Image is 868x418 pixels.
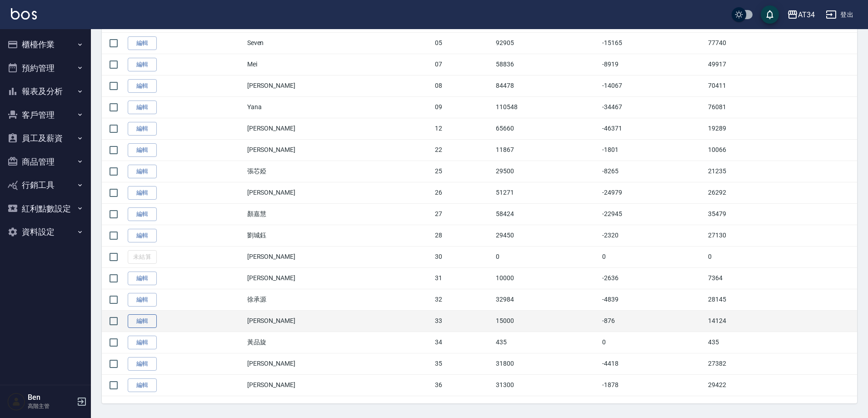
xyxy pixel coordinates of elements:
a: 編輯 [128,122,157,136]
a: 編輯 [128,229,157,243]
td: -1878 [600,374,706,396]
td: 35479 [706,203,857,225]
td: 33 [433,310,494,332]
td: 70411 [706,75,857,96]
td: 26292 [706,182,857,203]
a: 編輯 [128,272,157,286]
h5: Ben [28,393,74,402]
td: 張芯婭 [245,161,433,182]
td: 劉城鈺 [245,225,433,246]
a: 編輯 [128,378,157,393]
td: -4839 [600,289,706,310]
div: AT34 [798,9,815,20]
td: 58836 [494,54,600,75]
td: -4418 [600,353,706,374]
td: 31300 [494,374,600,396]
td: 26 [433,182,494,203]
td: 7364 [706,267,857,289]
td: -15165 [600,32,706,54]
a: 編輯 [128,357,157,371]
a: 編輯 [128,293,157,307]
a: 編輯 [128,207,157,222]
td: 29500 [494,161,600,182]
td: [PERSON_NAME] [245,246,433,267]
button: 報表及分析 [4,80,87,103]
td: 27382 [706,353,857,374]
td: -2636 [600,267,706,289]
td: 10066 [706,139,857,161]
td: 0 [600,332,706,353]
button: save [761,5,779,24]
td: 0 [600,246,706,267]
img: Logo [11,8,37,20]
td: 09 [433,96,494,118]
td: [PERSON_NAME] [245,139,433,161]
td: -876 [600,310,706,332]
td: 14124 [706,310,857,332]
td: 34 [433,332,494,353]
td: 28145 [706,289,857,310]
td: 22 [433,139,494,161]
p: 高階主管 [28,402,74,410]
td: 435 [706,332,857,353]
td: Mei [245,54,433,75]
button: 員工及薪資 [4,126,87,150]
td: 07 [433,54,494,75]
td: 28 [433,225,494,246]
td: [PERSON_NAME] [245,310,433,332]
a: 編輯 [128,336,157,350]
button: 預約管理 [4,56,87,80]
td: 65660 [494,118,600,139]
td: -34467 [600,96,706,118]
td: 25 [433,161,494,182]
td: 15000 [494,310,600,332]
td: 31800 [494,353,600,374]
a: 編輯 [128,101,157,115]
td: Seven [245,32,433,54]
a: 編輯 [128,314,157,328]
a: 編輯 [128,143,157,157]
td: 29422 [706,374,857,396]
td: 84478 [494,75,600,96]
a: 編輯 [128,186,157,200]
a: 編輯 [128,58,157,72]
td: [PERSON_NAME] [245,182,433,203]
td: 31 [433,267,494,289]
td: 32984 [494,289,600,310]
td: 58424 [494,203,600,225]
td: -14067 [600,75,706,96]
td: 0 [706,246,857,267]
td: 27130 [706,225,857,246]
td: 36 [433,374,494,396]
td: -1801 [600,139,706,161]
td: [PERSON_NAME] [245,353,433,374]
button: 商品管理 [4,150,87,174]
td: 黃品旋 [245,332,433,353]
td: -46371 [600,118,706,139]
td: 76081 [706,96,857,118]
td: 05 [433,32,494,54]
td: 徐承源 [245,289,433,310]
td: 10000 [494,267,600,289]
button: 行銷工具 [4,173,87,197]
button: AT34 [783,5,818,24]
td: 顏嘉慧 [245,203,433,225]
td: [PERSON_NAME] [245,374,433,396]
td: Yana [245,96,433,118]
td: 32 [433,289,494,310]
td: 49917 [706,54,857,75]
td: -8919 [600,54,706,75]
td: 12 [433,118,494,139]
td: 29450 [494,225,600,246]
a: 編輯 [128,165,157,179]
td: [PERSON_NAME] [245,75,433,96]
button: 資料設定 [4,220,87,244]
td: 435 [494,332,600,353]
td: 0 [494,246,600,267]
td: [PERSON_NAME] [245,267,433,289]
button: 櫃檯作業 [4,33,87,56]
td: -24979 [600,182,706,203]
td: 30 [433,246,494,267]
td: -2320 [600,225,706,246]
a: 編輯 [128,36,157,50]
